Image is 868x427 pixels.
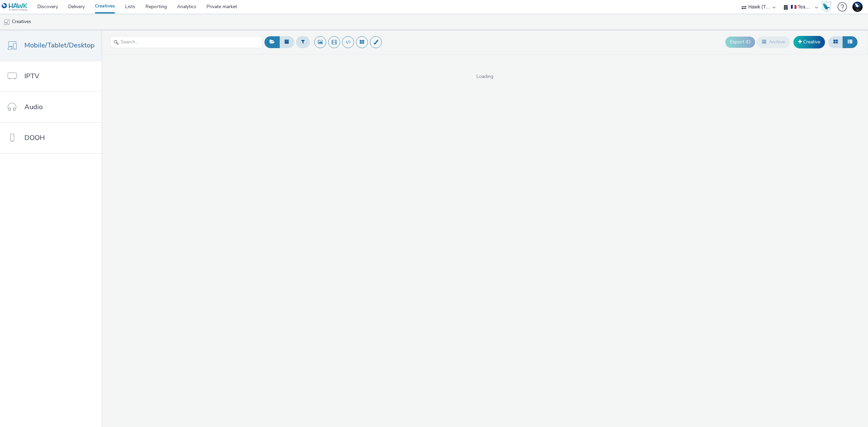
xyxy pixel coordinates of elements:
a: Hawk Academy [821,1,834,12]
button: Export ID [725,37,755,47]
input: Search... [110,36,263,48]
img: Hawk Academy [821,1,831,12]
span: Loading [101,73,868,80]
span: IPTV [24,71,39,81]
img: Support Hawk [852,2,863,12]
span: Mobile/Tablet/Desktop [24,40,95,50]
button: Table [843,36,857,48]
button: Grid [828,36,843,48]
span: DOOH [24,133,45,143]
button: Archive [757,36,790,48]
img: undefined Logo [2,3,28,11]
a: Creative [793,36,825,48]
img: mobile [3,19,10,25]
span: Audio [24,102,43,112]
